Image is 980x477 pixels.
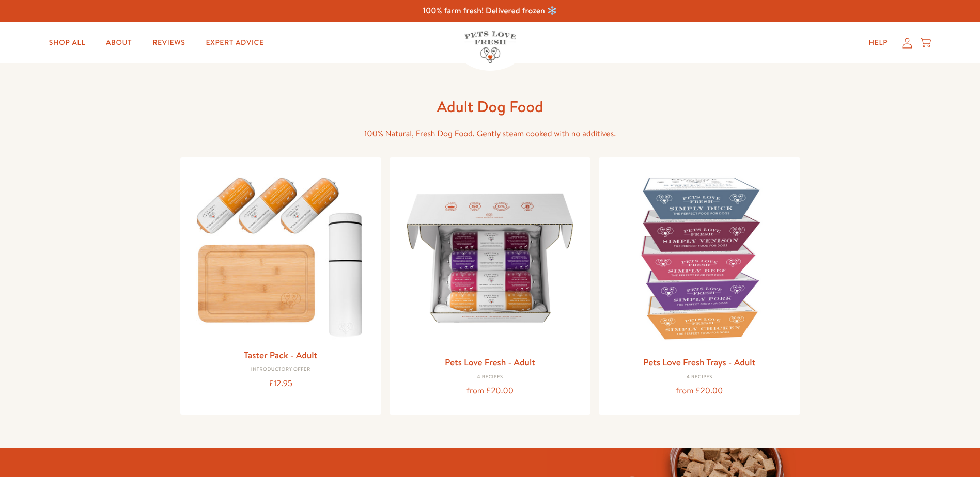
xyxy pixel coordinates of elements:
[144,33,193,53] a: Reviews
[198,33,272,53] a: Expert Advice
[325,97,656,117] h1: Adult Dog Food
[189,367,373,373] div: Introductory Offer
[607,374,791,380] div: 4 Recipes
[41,33,94,53] a: Shop All
[607,166,791,350] img: Pets Love Fresh Trays - Adult
[464,31,516,63] img: Pets Love Fresh
[398,384,582,398] div: from £20.00
[445,356,535,369] a: Pets Love Fresh - Adult
[643,356,755,369] a: Pets Love Fresh Trays - Adult
[244,348,317,361] a: Taster Pack - Adult
[189,166,373,343] img: Taster Pack - Adult
[98,33,140,53] a: About
[364,128,616,139] span: 100% Natural, Fresh Dog Food. Gently steam cooked with no additives.
[398,166,582,350] img: Pets Love Fresh - Adult
[189,377,373,391] div: £12.95
[860,33,896,53] a: Help
[398,374,582,380] div: 4 Recipes
[607,384,791,398] div: from £20.00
